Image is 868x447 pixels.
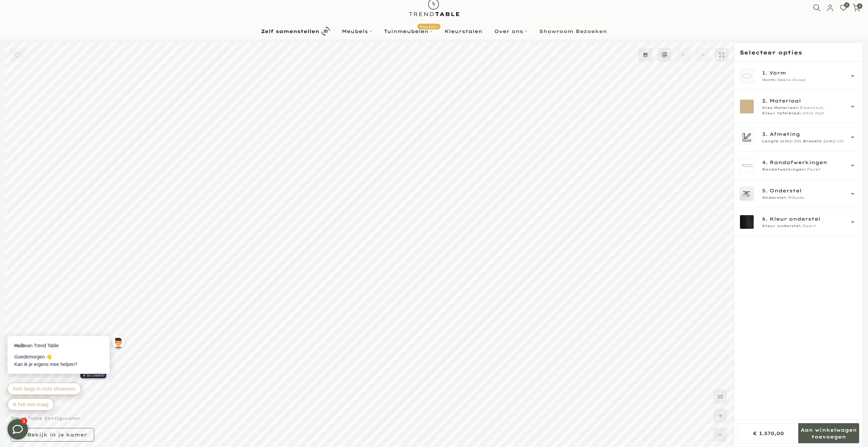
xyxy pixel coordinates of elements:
[1,412,35,446] iframe: toggle-frame
[844,2,849,7] span: 0
[417,23,440,29] span: Populair
[439,27,488,35] a: Kleurstalen
[857,3,862,9] span: 0
[378,27,439,35] a: TuinmeubelenPopulair
[840,4,847,12] a: 0
[1,302,133,419] iframe: bot-iframe
[853,4,860,12] a: 0
[336,27,378,35] a: Meubels
[539,29,607,34] b: Showroom Bezoeken
[255,25,336,37] a: Zelf samenstellen
[488,27,533,35] a: Over ons
[533,27,613,35] a: Showroom Bezoeken
[261,29,319,34] b: Zelf samenstellen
